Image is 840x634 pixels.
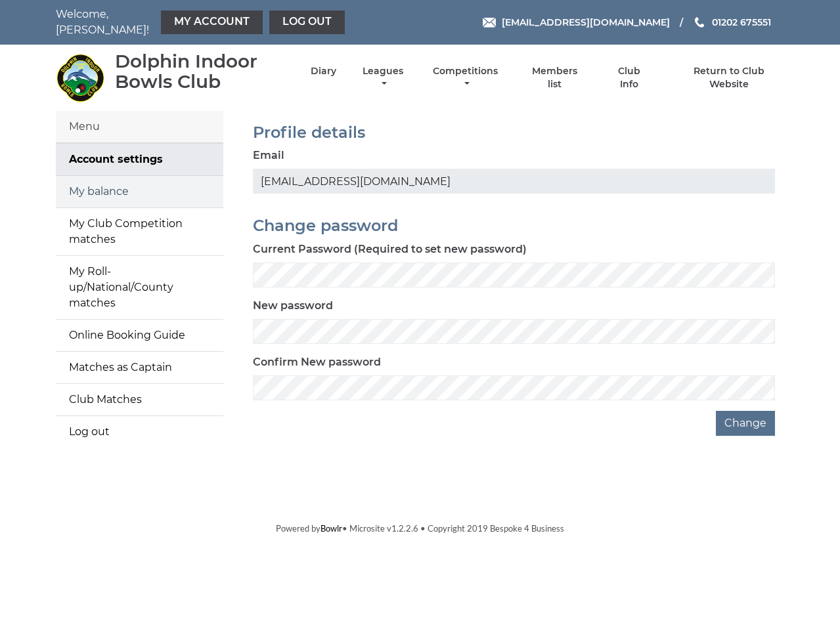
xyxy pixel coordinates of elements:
[253,298,333,314] label: New password
[161,11,263,34] a: My Account
[56,208,223,255] a: My Club Competition matches
[56,352,223,383] a: Matches as Captain
[253,242,527,257] label: Current Password (Required to set new password)
[56,384,223,415] a: Club Matches
[502,16,670,28] span: [EMAIL_ADDRESS][DOMAIN_NAME]
[253,124,775,141] h2: Profile details
[56,144,223,175] a: Account settings
[56,111,223,143] div: Menu
[269,11,345,34] a: Log out
[253,217,775,234] h2: Change password
[253,354,381,370] label: Confirm New password
[673,65,784,91] a: Return to Club Website
[311,65,336,77] a: Diary
[483,15,670,30] a: Email [EMAIL_ADDRESS][DOMAIN_NAME]
[712,16,771,28] span: 01202 675551
[716,411,775,436] button: Change
[56,53,105,102] img: Dolphin Indoor Bowls Club
[695,17,704,28] img: Phone us
[276,523,564,534] span: Powered by • Microsite v1.2.2.6 • Copyright 2019 Bespoke 4 Business
[56,7,348,38] nav: Welcome, [PERSON_NAME]!
[56,320,223,351] a: Online Booking Guide
[56,416,223,448] a: Log out
[608,65,651,91] a: Club Info
[359,65,407,91] a: Leagues
[524,65,585,91] a: Members list
[483,18,496,28] img: Email
[56,256,223,319] a: My Roll-up/National/County matches
[115,51,288,92] div: Dolphin Indoor Bowls Club
[321,523,342,534] a: Bowlr
[693,15,771,30] a: Phone us 01202 675551
[253,148,284,163] label: Email
[56,176,223,207] a: My balance
[430,65,502,91] a: Competitions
